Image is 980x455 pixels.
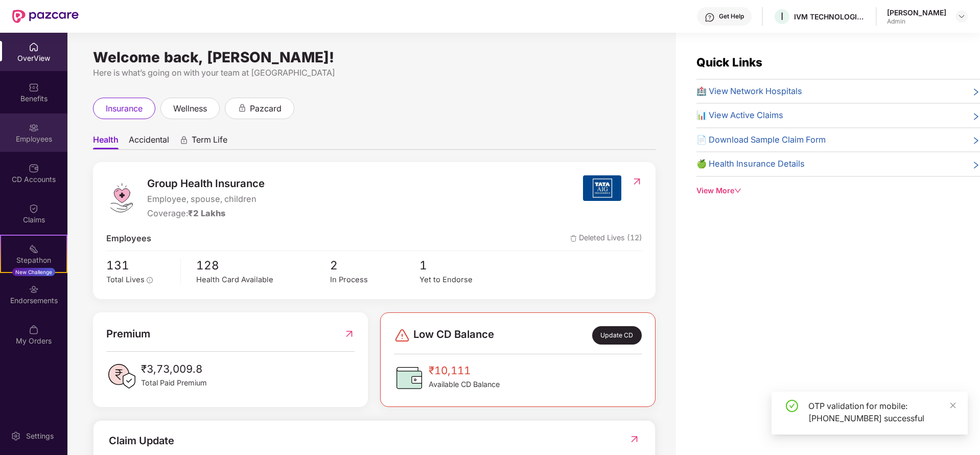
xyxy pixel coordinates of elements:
span: ₹10,111 [429,362,500,379]
span: Low CD Balance [413,326,494,345]
span: 📊 View Active Claims [696,109,783,122]
div: Admin [887,17,946,26]
img: svg+xml;base64,PHN2ZyBpZD0iRW1wbG95ZWVzIiB4bWxucz0iaHR0cDovL3d3dy53My5vcmcvMjAwMC9zdmciIHdpZHRoPS... [29,123,39,133]
img: svg+xml;base64,PHN2ZyBpZD0iU2V0dGluZy0yMHgyMCIgeG1sbnM9Imh0dHA6Ly93d3cudzMub3JnLzIwMDAvc3ZnIiB3aW... [11,431,21,441]
div: Claim Update [109,433,174,449]
div: OTP validation for mobile: [PHONE_NUMBER] successful [808,400,955,424]
div: animation [179,135,189,145]
div: [PERSON_NAME] [887,8,946,17]
div: New Challenge [12,268,55,276]
span: 131 [106,256,173,275]
img: RedirectIcon [632,176,642,187]
div: Settings [23,431,57,441]
span: Health [93,134,119,149]
span: Available CD Balance [429,379,500,390]
img: logo [106,183,137,213]
img: CDBalanceIcon [394,362,425,393]
div: View More [696,185,980,196]
span: Total Lives [106,275,145,284]
div: Yet to Endorse [419,274,509,286]
img: New Pazcare Logo [12,10,79,23]
div: Update CD [592,326,642,345]
span: right [972,111,980,122]
span: insurance [106,102,143,115]
img: deleteIcon [570,235,577,242]
span: right [972,135,980,147]
span: Term Life [192,134,227,149]
div: Coverage: [147,207,265,220]
span: ₹2 Lakhs [188,208,225,218]
img: svg+xml;base64,PHN2ZyBpZD0iRW5kb3JzZW1lbnRzIiB4bWxucz0iaHR0cDovL3d3dy53My5vcmcvMjAwMC9zdmciIHdpZH... [29,284,39,294]
div: Stepathon [1,255,66,265]
div: IVM TECHNOLOGIES LLP [794,12,866,21]
span: 128 [196,256,330,275]
img: svg+xml;base64,PHN2ZyBpZD0iQ2xhaW0iIHhtbG5zPSJodHRwOi8vd3d3LnczLm9yZy8yMDAwL3N2ZyIgd2lkdGg9IjIwIi... [29,203,39,214]
img: PaidPremiumIcon [106,361,137,392]
span: Group Health Insurance [147,175,265,192]
div: Here is what’s going on with your team at [GEOGRAPHIC_DATA] [93,66,656,79]
img: svg+xml;base64,PHN2ZyBpZD0iQmVuZWZpdHMiIHhtbG5zPSJodHRwOi8vd3d3LnczLm9yZy8yMDAwL3N2ZyIgd2lkdGg9Ij... [29,82,39,93]
div: animation [238,103,247,112]
span: Accidental [129,134,169,149]
span: info-circle [147,277,153,283]
img: svg+xml;base64,PHN2ZyBpZD0iQ0RfQWNjb3VudHMiIGRhdGEtbmFtZT0iQ0QgQWNjb3VudHMiIHhtbG5zPSJodHRwOi8vd3... [29,163,39,173]
span: Deleted Lives (12) [570,232,642,245]
img: svg+xml;base64,PHN2ZyBpZD0iSG9tZSIgeG1sbnM9Imh0dHA6Ly93d3cudzMub3JnLzIwMDAvc3ZnIiB3aWR0aD0iMjAiIG... [29,42,39,52]
span: Premium [106,326,150,342]
img: svg+xml;base64,PHN2ZyBpZD0iSGVscC0zMngzMiIgeG1sbnM9Imh0dHA6Ly93d3cudzMub3JnLzIwMDAvc3ZnIiB3aWR0aD... [705,12,715,22]
div: In Process [330,274,419,286]
span: check-circle [786,400,798,412]
img: svg+xml;base64,PHN2ZyB4bWxucz0iaHR0cDovL3d3dy53My5vcmcvMjAwMC9zdmciIHdpZHRoPSIyMSIgaGVpZ2h0PSIyMC... [29,244,39,254]
img: svg+xml;base64,PHN2ZyBpZD0iRHJvcGRvd24tMzJ4MzIiIHhtbG5zPSJodHRwOi8vd3d3LnczLm9yZy8yMDAwL3N2ZyIgd2... [958,12,966,20]
span: I [781,10,783,22]
div: Get Help [719,12,744,20]
img: svg+xml;base64,PHN2ZyBpZD0iTXlfT3JkZXJzIiBkYXRhLW5hbWU9Ik15IE9yZGVycyIgeG1sbnM9Imh0dHA6Ly93d3cudz... [29,325,39,335]
div: Health Card Available [196,274,330,286]
span: 1 [419,256,509,275]
span: Quick Links [696,55,762,69]
span: close [949,402,956,409]
span: 🍏 Health Insurance Details [696,157,805,171]
span: Employees [106,232,151,245]
span: 2 [330,256,419,275]
img: RedirectIcon [629,434,640,444]
span: Employee, spouse, children [147,193,265,206]
span: 📄 Download Sample Claim Form [696,133,826,147]
span: pazcard [250,102,282,115]
img: svg+xml;base64,PHN2ZyBpZD0iRGFuZ2VyLTMyeDMyIiB4bWxucz0iaHR0cDovL3d3dy53My5vcmcvMjAwMC9zdmciIHdpZH... [394,327,410,344]
img: RedirectIcon [344,326,355,342]
span: right [972,160,980,171]
img: insurerIcon [583,175,621,201]
span: down [734,187,741,194]
span: Total Paid Premium [141,377,207,389]
div: Welcome back, [PERSON_NAME]! [93,53,656,61]
span: right [972,87,980,98]
span: ₹3,73,009.8 [141,361,207,377]
span: wellness [173,102,207,115]
span: 🏥 View Network Hospitals [696,85,802,98]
